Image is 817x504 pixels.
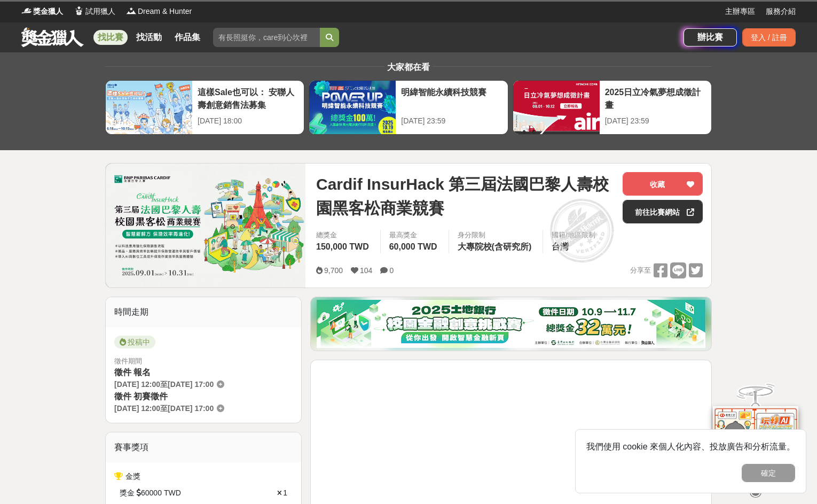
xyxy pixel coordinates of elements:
a: 前往比賽網站 [623,200,703,223]
button: 確定 [742,464,795,482]
div: [DATE] 18:00 [198,115,298,127]
div: 身分限制 [458,230,535,241]
input: 有長照挺你，care到心坎裡！青春出手，拍出照顧 影音徵件活動 [213,28,320,47]
span: Dream & Hunter [138,6,192,17]
span: 台灣 [552,242,569,251]
span: 至 [160,404,168,413]
span: [DATE] 17:00 [168,404,214,413]
img: Logo [126,5,137,16]
span: [DATE] 12:00 [114,380,160,389]
a: 明緯智能永續科技競賽[DATE] 23:59 [309,80,508,135]
span: Cardif InsurHack 第三屆法國巴黎人壽校園黑客松商業競賽 [316,172,614,220]
img: d20b4788-230c-4a26-8bab-6e291685a538.png [317,300,705,348]
button: 收藏 [623,172,703,196]
a: 辦比賽 [684,28,737,46]
div: 這樣Sale也可以： 安聯人壽創意銷售法募集 [198,86,298,110]
span: 0 [389,266,394,275]
a: LogoDream & Hunter [126,6,192,17]
a: 服務介紹 [766,6,796,17]
img: Logo [74,5,84,16]
a: 找活動 [132,30,166,45]
span: 徵件期間 [114,357,142,365]
span: 150,000 TWD [316,242,369,251]
span: 獎金 [120,487,135,499]
span: 投稿中 [114,336,155,348]
img: d2146d9a-e6f6-4337-9592-8cefde37ba6b.png [713,406,798,477]
span: 大家都在看 [384,63,433,72]
span: 至 [160,380,168,389]
a: 找比賽 [93,30,128,45]
a: Logo試用獵人 [74,6,115,17]
div: 明緯智能永續科技競賽 [401,86,502,110]
span: 徵件 報名 [114,368,151,377]
span: 60000 [141,487,162,499]
span: 金獎 [125,472,140,480]
span: 分享至 [630,262,651,278]
span: 試用獵人 [85,6,115,17]
div: 賽事獎項 [106,432,301,462]
a: 主辦專區 [725,6,755,17]
span: 9,700 [324,266,343,275]
a: Logo獎金獵人 [21,6,63,17]
div: 登入 / 註冊 [742,28,796,46]
span: 我們使用 cookie 來個人化內容、投放廣告和分析流量。 [586,442,795,451]
a: 2025日立冷氣夢想成徵計畫[DATE] 23:59 [513,80,712,135]
img: Cover Image [106,164,305,287]
span: 1 [283,489,287,497]
span: TWD [164,487,181,499]
a: 作品集 [170,30,205,45]
div: [DATE] 23:59 [605,115,706,127]
span: 大專院校(含研究所) [458,242,532,251]
a: 這樣Sale也可以： 安聯人壽創意銷售法募集[DATE] 18:00 [105,80,304,135]
span: [DATE] 12:00 [114,404,160,413]
span: [DATE] 17:00 [168,380,214,389]
span: 徵件 初賽徵件 [114,392,168,401]
span: 最高獎金 [389,230,440,241]
span: 獎金獵人 [33,6,63,17]
span: 總獎金 [316,230,372,241]
img: Logo [21,5,32,16]
div: 2025日立冷氣夢想成徵計畫 [605,86,706,110]
div: 時間走期 [106,297,301,327]
span: 104 [360,266,372,275]
span: 60,000 TWD [389,242,437,251]
div: [DATE] 23:59 [401,115,502,127]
